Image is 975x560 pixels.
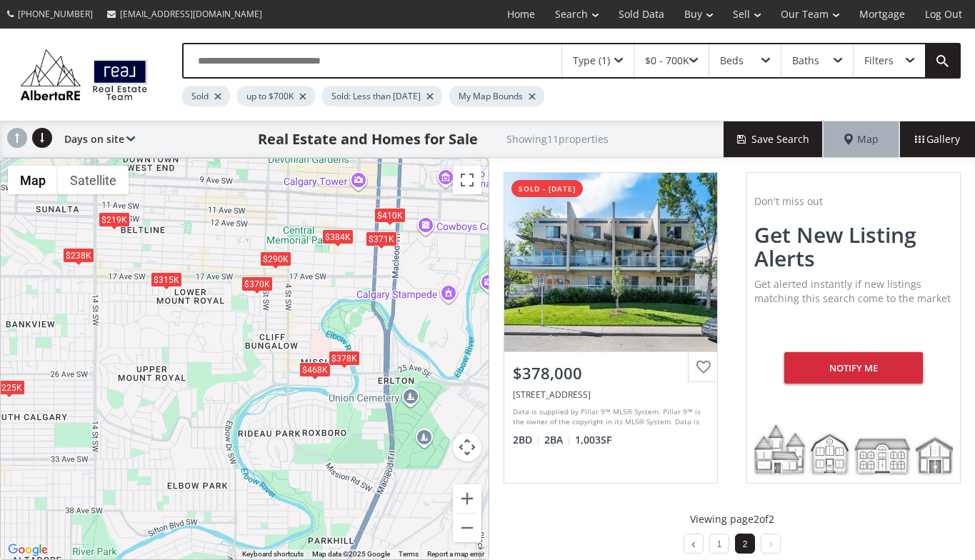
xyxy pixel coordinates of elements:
div: Sold [182,86,230,106]
button: Show street map [8,166,58,194]
div: Data is supplied by Pillar 9™ MLS® System. Pillar 9™ is the owner of the copyright in its MLS® Sy... [513,406,705,428]
div: Map [824,121,899,157]
a: 2 [743,539,748,549]
a: 1 [717,539,722,549]
a: Open this area in Google Maps (opens a new window) [4,541,51,559]
div: Filters [864,56,894,66]
div: Days on site [57,121,135,157]
div: $290K [260,251,291,266]
div: Sold: Less than [DATE] [322,86,442,106]
a: [EMAIL_ADDRESS][DOMAIN_NAME] [100,1,269,27]
button: Zoom out [453,514,481,542]
span: 2 BA [544,433,571,447]
button: Map camera controls [453,433,481,461]
h2: Get new listing alerts [754,223,953,270]
button: Save Search [724,121,824,157]
div: Type (1) [573,56,610,66]
h2: Showing 11 properties [506,134,609,144]
div: $371K [366,231,397,246]
span: [PHONE_NUMBER] [18,8,93,20]
div: $219K [98,211,129,226]
a: Don't miss outGet new listing alertsGet alerted instantly if new listings matching this search co... [732,158,975,498]
div: 105 24 Avenue SW #4, Calgary, AB T2S 0J8 [513,389,709,401]
a: Terms [399,550,419,558]
button: Zoom in [453,484,481,513]
a: Report a map error [427,550,484,558]
span: Map data ©2025 Google [312,550,390,558]
span: Get alerted instantly if new listings matching this search come to the market [754,277,951,305]
a: sold - [DATE]$378,000[STREET_ADDRESS]Data is supplied by Pillar 9™ MLS® System. Pillar 9™ is the ... [489,158,732,498]
div: Notify me [784,352,924,384]
div: $370K [241,276,272,291]
span: [EMAIL_ADDRESS][DOMAIN_NAME] [120,8,262,20]
span: Don't miss out [754,194,823,208]
div: $378K [329,351,360,366]
div: $384K [322,229,354,244]
div: My Map Bounds [449,86,544,106]
div: Gallery [899,121,975,157]
div: $238K [62,248,94,263]
span: 1,003 SF [575,433,611,447]
div: $0 - 700K [645,56,689,66]
span: 2 BD [513,433,541,447]
div: up to $700K [237,86,315,106]
p: Viewing page 2 of 2 [690,512,774,526]
button: Keyboard shortcuts [242,549,304,559]
button: Show satellite imagery [58,166,129,194]
div: Beds [720,56,744,66]
button: Toggle fullscreen view [453,166,481,194]
img: Logo [14,46,154,104]
span: Map [844,132,879,146]
h1: Real Estate and Homes for Sale [258,129,478,149]
div: $410K [374,207,405,222]
span: Gallery [915,132,960,146]
div: Baths [792,56,819,66]
img: Google [4,541,51,559]
div: $378,000 [513,362,709,384]
div: $468K [299,361,331,376]
div: $315K [150,271,181,286]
